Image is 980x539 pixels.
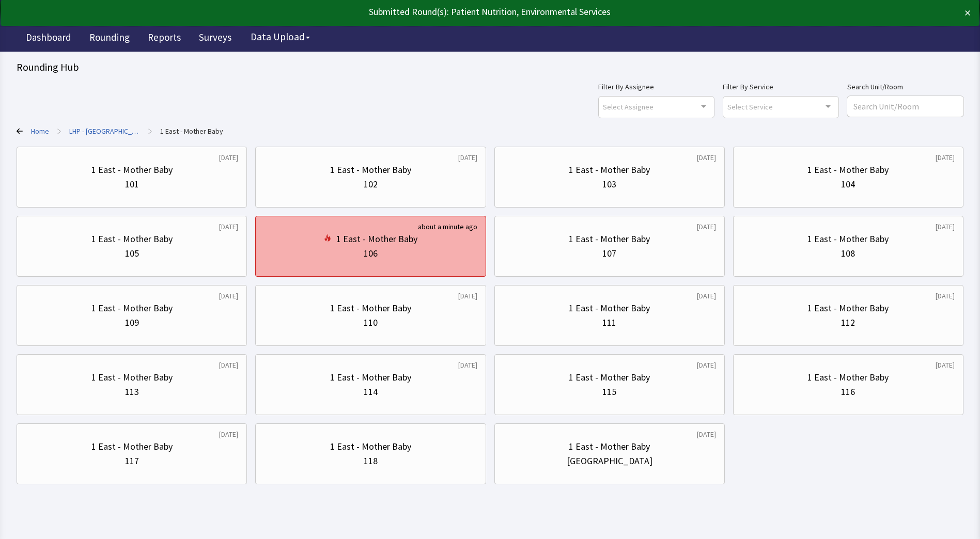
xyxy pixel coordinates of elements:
div: 106 [364,246,378,261]
div: 1 East - Mother Baby [91,370,173,385]
div: 101 [125,177,139,192]
span: > [148,121,152,141]
div: 1 East - Mother Baby [569,370,650,385]
div: about a minute ago [418,221,477,232]
input: Search Unit/Room [847,96,963,117]
a: Rounding [82,26,137,52]
div: [DATE] [697,360,716,370]
div: [DATE] [697,221,716,232]
a: Surveys [191,26,239,52]
div: 1 East - Mother Baby [91,232,173,246]
div: 109 [125,315,139,330]
button: Data Upload [244,27,316,46]
div: [DATE] [697,291,716,301]
div: 1 East - Mother Baby [569,301,650,315]
div: 1 East - Mother Baby [569,163,650,177]
div: 110 [364,315,378,330]
div: 1 East - Mother Baby [330,439,411,454]
div: 108 [841,246,855,261]
div: 103 [602,177,616,192]
div: 1 East - Mother Baby [807,301,889,315]
a: Dashboard [18,26,79,52]
div: 1 East - Mother Baby [807,163,889,177]
div: [DATE] [219,221,238,232]
div: 111 [602,315,616,330]
div: 1 East - Mother Baby [330,370,411,385]
button: × [965,5,971,21]
label: Filter By Assignee [598,81,714,93]
div: [DATE] [936,152,955,163]
div: [DATE] [219,152,238,163]
a: 1 East - Mother Baby [160,126,223,136]
div: 1 East - Mother Baby [569,232,650,246]
div: 1 East - Mother Baby [330,163,411,177]
div: [DATE] [697,152,716,163]
label: Filter By Service [723,81,839,93]
div: 1 East - Mother Baby [807,232,889,246]
div: 1 East - Mother Baby [330,301,411,315]
a: Home [31,126,49,136]
div: 113 [125,385,139,399]
div: 1 East - Mother Baby [569,439,650,454]
div: 102 [364,177,378,192]
span: Select Assignee [603,101,654,113]
div: [DATE] [936,360,955,370]
div: [DATE] [936,221,955,232]
div: 114 [364,385,378,399]
div: [DATE] [458,152,477,163]
div: 1 East - Mother Baby [91,163,173,177]
div: Rounding Hub [17,60,963,74]
div: 118 [364,454,378,468]
div: 1 East - Mother Baby [336,232,417,246]
div: [DATE] [458,291,477,301]
div: [DATE] [936,291,955,301]
div: [DATE] [219,360,238,370]
div: [DATE] [219,291,238,301]
div: 1 East - Mother Baby [91,301,173,315]
div: [DATE] [219,429,238,439]
span: Select Service [727,101,773,113]
div: 1 East - Mother Baby [91,439,173,454]
div: 117 [125,454,139,468]
div: [GEOGRAPHIC_DATA] [567,454,652,468]
div: [DATE] [458,360,477,370]
div: 107 [602,246,616,261]
div: 104 [841,177,855,192]
label: Search Unit/Room [847,81,963,93]
div: 1 East - Mother Baby [807,370,889,385]
a: LHP - Pascack Valley [69,126,140,136]
div: Submitted Round(s): Patient Nutrition, Environmental Services [9,5,875,19]
div: [DATE] [697,429,716,439]
div: 116 [841,385,855,399]
a: Reports [140,26,189,52]
span: > [57,121,61,141]
div: 115 [602,385,616,399]
div: 112 [841,315,855,330]
div: 105 [125,246,139,261]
